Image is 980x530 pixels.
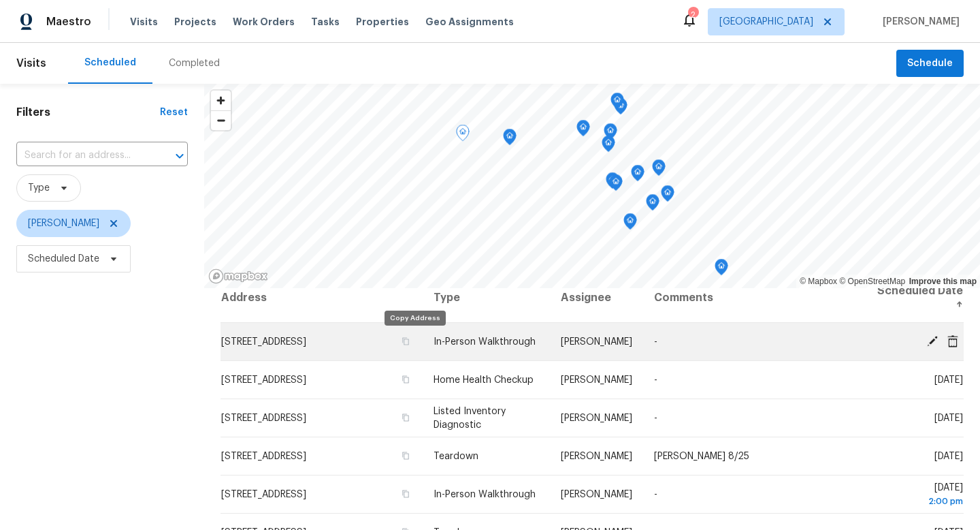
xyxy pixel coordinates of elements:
span: - [654,337,657,347]
span: [PERSON_NAME] [561,490,632,499]
span: [DATE] [934,375,963,385]
div: Map marker [604,123,617,144]
div: Map marker [503,129,517,150]
span: [PERSON_NAME] [877,15,960,29]
button: Copy Address [399,411,412,424]
h1: Filters [16,106,160,119]
span: [STREET_ADDRESS] [221,452,306,461]
th: Assignee [550,273,643,323]
div: Scheduled [84,56,136,69]
span: Maestro [46,15,91,29]
span: Edit [922,334,943,347]
span: [DATE] [934,452,963,461]
canvas: Map [204,84,980,288]
span: - [654,490,657,499]
button: Zoom in [211,91,231,110]
span: Geo Assignments [425,15,514,29]
span: Projects [174,15,216,29]
div: Map marker [623,213,637,234]
span: In-Person Walkthrough [434,337,536,347]
span: [DATE] [877,483,963,508]
span: Home Health Checkup [434,375,534,385]
a: OpenStreetMap [839,277,905,286]
th: Address [220,273,423,323]
div: Map marker [661,185,674,206]
th: Scheduled Date ↑ [866,273,964,323]
a: Mapbox [800,277,837,286]
a: Improve this map [909,277,977,286]
span: [PERSON_NAME] 8/25 [654,452,749,461]
span: [PERSON_NAME] [561,452,632,461]
div: Reset [160,106,188,119]
span: Type [28,181,50,195]
div: Map marker [602,136,615,157]
span: Zoom out [211,111,231,130]
span: Visits [16,48,46,78]
div: 2 [688,8,698,22]
button: Zoom out [211,110,231,130]
div: Map marker [609,174,623,196]
div: Map marker [610,93,624,114]
div: Map marker [576,120,590,141]
span: - [654,414,657,423]
a: Mapbox homepage [208,268,268,284]
div: Map marker [606,172,619,193]
div: Map marker [646,194,659,215]
span: [PERSON_NAME] [28,217,99,230]
span: In-Person Walkthrough [434,490,536,499]
th: Comments [643,273,866,323]
span: - [654,375,657,385]
span: Visits [130,15,158,29]
th: Type [423,273,551,323]
div: Map marker [652,159,666,181]
span: Tasks [311,17,340,27]
button: Open [170,146,189,166]
span: [PERSON_NAME] [561,337,632,347]
button: Copy Address [399,450,412,462]
span: Teardown [434,452,478,461]
span: Listed Inventory Diagnostic [434,407,506,430]
div: 2:00 pm [877,495,963,508]
span: Schedule [907,55,953,72]
input: Search for an address... [16,145,150,166]
span: [GEOGRAPHIC_DATA] [719,15,813,29]
span: [PERSON_NAME] [561,375,632,385]
div: Map marker [456,125,470,146]
button: Copy Address [399,488,412,500]
span: [STREET_ADDRESS] [221,375,306,385]
div: Map marker [715,259,728,280]
span: Cancel [943,334,963,347]
span: [PERSON_NAME] [561,414,632,423]
span: Work Orders [233,15,295,29]
button: Schedule [896,50,964,78]
span: [DATE] [934,414,963,423]
div: Map marker [631,165,644,186]
span: [STREET_ADDRESS] [221,414,306,423]
span: [STREET_ADDRESS] [221,490,306,499]
span: Properties [356,15,409,29]
div: Completed [169,57,220,70]
button: Copy Address [399,373,412,386]
span: [STREET_ADDRESS] [221,337,306,347]
span: Scheduled Date [28,252,99,266]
